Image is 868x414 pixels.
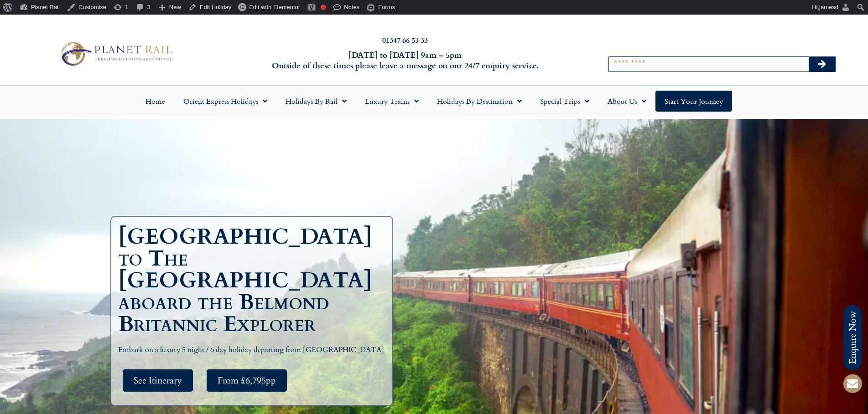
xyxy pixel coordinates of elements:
[382,35,428,45] a: 01347 66 53 33
[809,57,835,72] button: Search
[321,5,326,10] div: Focus keyphrase not set
[598,91,655,112] a: About Us
[276,91,356,112] a: Holidays by Rail
[123,369,193,392] a: See Itinerary
[174,91,276,112] a: Orient Express Holidays
[655,91,732,112] a: Start your Journey
[207,369,287,392] a: From £6,795pp
[5,91,863,112] nav: Menu
[428,91,531,112] a: Holidays by Destination
[218,375,276,386] span: From £6,795pp
[819,4,838,10] span: jamesd
[249,4,300,10] span: Edit with Elementor
[136,91,174,112] a: Home
[531,91,598,112] a: Special Trips
[56,39,176,68] img: Planet Rail Train Holidays Logo
[118,344,390,356] p: Embark on a luxury 5 night / 6 day holiday departing from [GEOGRAPHIC_DATA]
[134,375,182,386] span: See Itinerary
[118,226,390,335] h1: [GEOGRAPHIC_DATA] to The [GEOGRAPHIC_DATA] aboard the Belmond Britannic Explorer
[234,50,576,71] h6: [DATE] to [DATE] 9am – 5pm Outside of these times please leave a message on our 24/7 enquiry serv...
[356,91,428,112] a: Luxury Trains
